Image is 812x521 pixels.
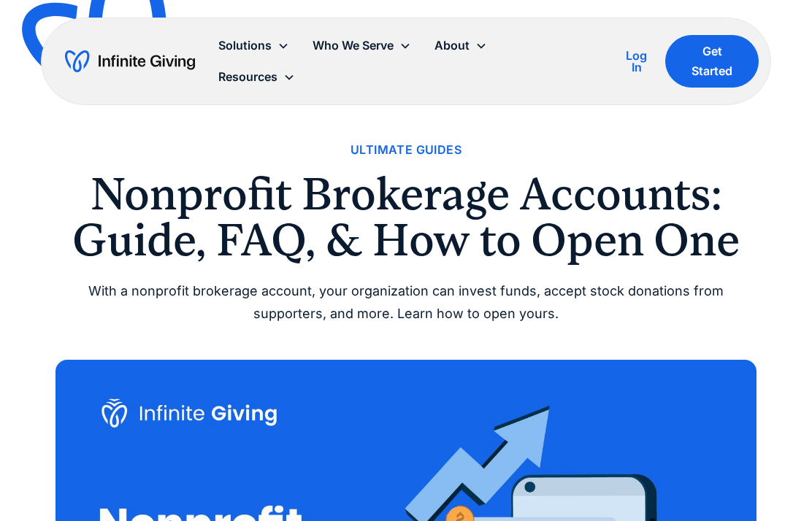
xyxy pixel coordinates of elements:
a: Log In [620,47,654,76]
h1: Nonprofit Brokerage Accounts: Guide, FAQ, & How to Open One [55,171,757,263]
div: Log In [620,50,654,73]
a: Get Started [665,35,759,88]
div: About [434,36,470,55]
div: Resources [207,61,307,93]
div: Solutions [207,30,301,61]
div: About [423,30,499,61]
div: Who We Serve [313,36,394,55]
div: With a nonprofit brokerage account, your organization can invest funds, accept stock donations fr... [55,280,757,325]
a: Ultimate Guides [351,140,461,160]
div: Resources [218,67,277,87]
div: Who We Serve [301,30,423,61]
div: Solutions [218,36,272,55]
a: home [65,50,196,73]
